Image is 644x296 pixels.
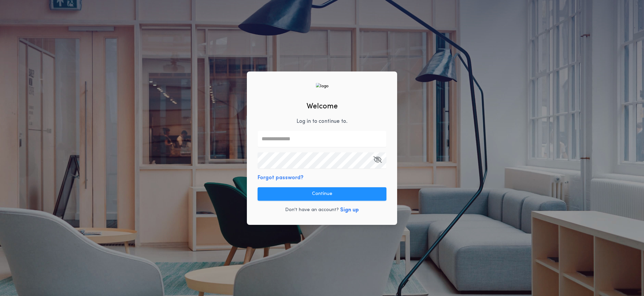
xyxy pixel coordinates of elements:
button: Sign up [340,206,359,214]
h2: Welcome [307,101,338,112]
button: Continue [258,187,386,201]
img: logo [316,83,328,89]
p: Don't have an account? [285,207,339,213]
button: Forgot password? [258,174,304,182]
p: Log in to continue to . [297,117,347,126]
